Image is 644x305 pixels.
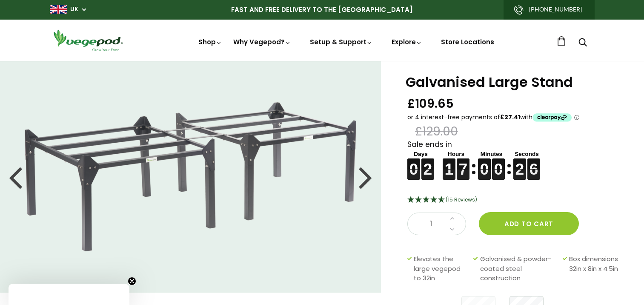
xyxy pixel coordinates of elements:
[407,195,623,206] div: 4.67 Stars - 15 Reviews
[479,212,579,235] button: Add to cart
[70,5,78,14] a: UK
[407,158,420,169] figure: 0
[25,102,356,251] img: Galvanised Large Stand
[441,37,494,46] a: Store Locations
[392,37,422,46] a: Explore
[527,158,540,169] figure: 6
[310,37,373,46] a: Setup & Support
[569,254,618,283] span: Box dimensions 32in x 8in x 4.5in
[446,196,477,203] span: 4.67 Stars - 15 Reviews
[578,39,587,48] a: Search
[50,5,67,14] img: gb_large.png
[407,139,623,180] div: Sale ends in
[513,158,526,169] figure: 2
[50,28,126,52] img: Vegepod
[457,158,469,169] figure: 7
[407,96,454,112] span: £109.65
[406,75,623,89] h1: Galvanised Large Stand
[443,158,455,169] figure: 1
[480,254,558,283] span: Galvanised & powder-coated steel construction
[447,224,457,235] a: Decrease quantity by 1
[9,284,129,305] div: Close teaser
[478,158,491,169] figure: 0
[447,213,457,224] a: Increase quantity by 1
[415,124,458,139] span: £129.00
[414,254,469,283] span: Elevates the large vegepod to 32in
[128,277,136,285] button: Close teaser
[198,37,222,46] a: Shop
[421,158,434,169] figure: 2
[416,219,445,230] span: 1
[233,37,291,46] a: Why Vegepod?
[492,158,505,169] figure: 0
